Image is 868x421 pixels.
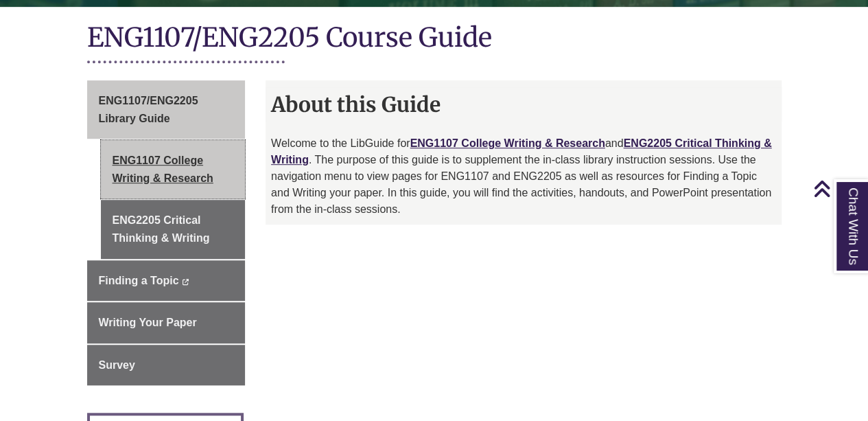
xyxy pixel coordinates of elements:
a: ENG1107 College Writing & Research [101,140,246,198]
span: Writing Your Paper [99,317,197,328]
h1: ENG1107/ENG2205 Course Guide [87,21,782,57]
i: This link opens in a new window [182,279,189,285]
a: ENG2205 Critical Thinking & Writing [101,200,246,258]
span: Finding a Topic [99,275,179,286]
p: Welcome to the LibGuide for and . The purpose of this guide is to supplement the in-class library... [271,135,776,218]
a: Finding a Topic [87,260,246,301]
a: ENG1107/ENG2205 Library Guide [87,80,246,139]
span: ENG1107/ENG2205 Library Guide [99,95,198,124]
a: ENG1107 College Writing & Research [410,137,605,149]
a: Back to Top [813,179,865,198]
a: ENG2205 Critical Thinking & Writing [271,137,772,166]
a: Writing Your Paper [87,302,246,343]
a: Survey [87,345,246,386]
h2: About this Guide [266,87,782,122]
span: Survey [99,359,135,371]
div: Guide Page Menu [87,80,246,385]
